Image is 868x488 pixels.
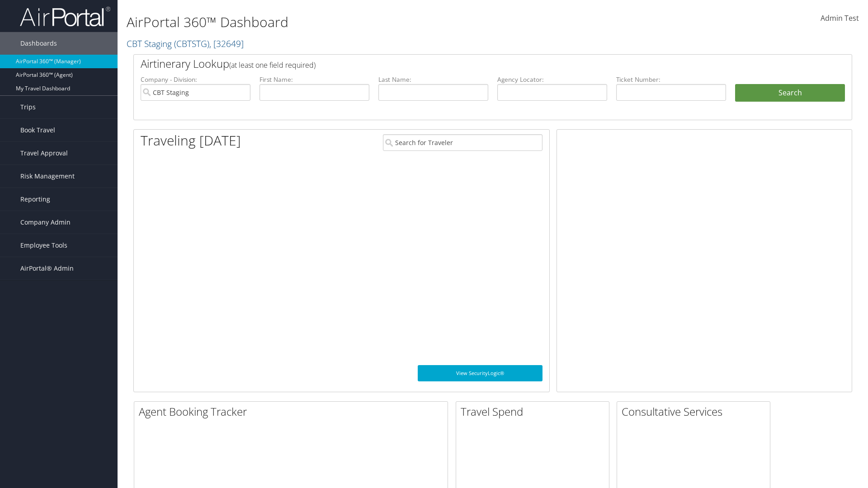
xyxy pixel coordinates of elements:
span: Admin Test [821,13,859,23]
span: Company Admin [20,211,71,234]
h2: Consultative Services [622,404,770,419]
label: Ticket Number: [616,75,726,84]
a: View SecurityLogic® [418,365,542,381]
span: , [ 32649 ] [209,38,244,50]
span: Trips [20,96,36,118]
h1: AirPortal 360™ Dashboard [127,13,615,32]
span: Book Travel [20,119,55,141]
span: Travel Approval [20,142,68,164]
a: Admin Test [821,5,859,33]
span: (at least one field required) [229,60,316,70]
input: Search for Traveler [383,134,542,151]
h2: Agent Booking Tracker [139,404,448,419]
h1: Traveling [DATE] [141,131,241,150]
label: First Name: [259,75,369,84]
a: CBT Staging [127,38,244,50]
span: Reporting [20,188,50,211]
label: Company - Division: [141,75,250,84]
h2: Travel Spend [461,404,609,419]
label: Last Name: [378,75,488,84]
span: Employee Tools [20,234,67,257]
img: airportal-logo.png [20,6,110,27]
span: AirPortal® Admin [20,257,74,280]
span: ( CBTSTG ) [174,38,209,50]
button: Search [735,84,845,102]
span: Risk Management [20,165,75,188]
span: Dashboards [20,32,57,55]
label: Agency Locator: [497,75,607,84]
h2: Airtinerary Lookup [141,56,785,71]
